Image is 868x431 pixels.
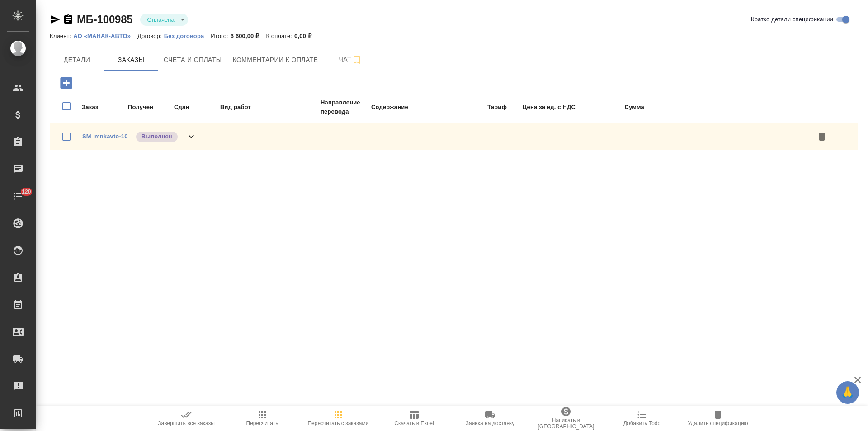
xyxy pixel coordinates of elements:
[77,13,133,25] a: МБ-100985
[16,187,37,196] span: 120
[164,54,222,66] span: Счета и оплаты
[55,54,99,66] span: Детали
[266,33,294,39] p: К оплате:
[211,33,230,39] p: Итого:
[81,98,127,117] td: Заказ
[320,98,370,117] td: Направление перевода
[142,132,172,141] p: Выполнен
[174,98,219,117] td: Сдан
[233,54,318,66] span: Комментарии к оплате
[137,33,164,39] p: Договор:
[231,33,266,39] p: 6 600,00 ₽
[63,14,74,25] button: Скопировать ссылку
[50,14,61,25] button: Скопировать ссылку для ЯМессенджера
[54,74,79,92] button: Добавить заказ
[109,54,153,66] span: Заказы
[836,381,859,404] button: 🙏
[164,32,211,39] a: Без договора
[840,383,855,402] span: 🙏
[82,133,128,140] a: SM_mnkavto-10
[164,33,211,39] p: Без договора
[220,98,319,117] td: Вид работ
[371,98,443,117] td: Содержание
[508,98,576,117] td: Цена за ед. с НДС
[73,33,137,39] p: АО «МАНАК-АВТО»
[2,185,34,208] a: 120
[351,54,362,65] svg: Подписаться
[294,33,318,39] p: 0,00 ₽
[50,33,73,39] p: Клиент:
[329,54,372,65] span: Чат
[577,98,645,117] td: Сумма
[751,15,833,24] span: Кратко детали спецификации
[127,98,173,117] td: Получен
[50,123,858,150] div: SM_mnkavto-10Выполнен
[444,98,507,117] td: Тариф
[140,14,188,26] div: Оплачена
[145,16,177,24] button: Оплачена
[73,32,137,39] a: АО «МАНАК-АВТО»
